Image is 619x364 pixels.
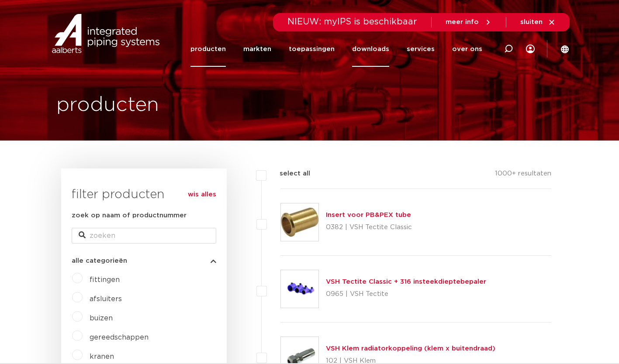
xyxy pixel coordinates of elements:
[446,18,492,26] a: meer info
[188,189,216,200] a: wis alles
[90,276,120,283] a: fittingen
[90,295,122,302] a: afsluiters
[407,31,435,67] a: services
[326,345,495,352] a: VSH Klem radiatorkoppeling (klem x buitendraad)
[90,334,149,341] a: gereedschappen
[326,212,411,218] a: Insert voor PB&PEX tube
[446,19,479,25] span: meer info
[289,31,335,67] a: toepassingen
[281,203,318,241] img: Thumbnail for Insert voor PB&PEX tube
[326,220,412,234] p: 0382 | VSH Tectite Classic
[72,258,216,264] button: alle categorieën
[326,287,486,301] p: 0965 | VSH Tectite
[90,353,114,360] a: kranen
[281,270,318,308] img: Thumbnail for VSH Tectite Classic + 316 insteekdieptebepaler
[266,168,310,179] label: select all
[72,228,216,244] input: zoeken
[72,258,127,264] span: alle categorieën
[90,315,113,322] a: buizen
[352,31,389,67] a: downloads
[520,19,543,25] span: sluiten
[190,31,226,67] a: producten
[287,17,417,26] span: NIEUW: myIPS is beschikbaar
[326,278,486,285] a: VSH Tectite Classic + 316 insteekdieptebepaler
[452,31,482,67] a: over ons
[56,91,159,119] h1: producten
[526,31,535,67] div: my IPS
[495,168,551,182] p: 1000+ resultaten
[72,186,216,203] h3: filter producten
[243,31,271,67] a: markten
[190,31,482,67] nav: Menu
[520,18,556,26] a: sluiten
[72,210,187,221] label: zoek op naam of productnummer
